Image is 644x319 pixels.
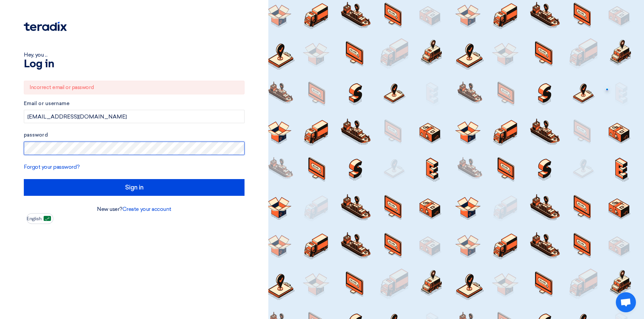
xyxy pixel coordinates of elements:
a: Create your account [122,206,171,212]
font: English [27,216,42,222]
button: English [26,213,53,224]
img: ar-AR.png [44,216,51,221]
font: New user? [97,206,122,212]
font: password [24,132,48,138]
font: Email or username [24,100,69,106]
img: Teradix logo [24,22,67,31]
font: Hey, you ... [24,52,47,58]
font: Incorrect email or password [30,84,94,90]
font: Log in [24,59,54,70]
input: Enter your business email or username [24,110,245,123]
a: Forgot your password? [24,164,80,170]
div: Open chat [616,292,636,312]
input: Sign in [24,179,245,196]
